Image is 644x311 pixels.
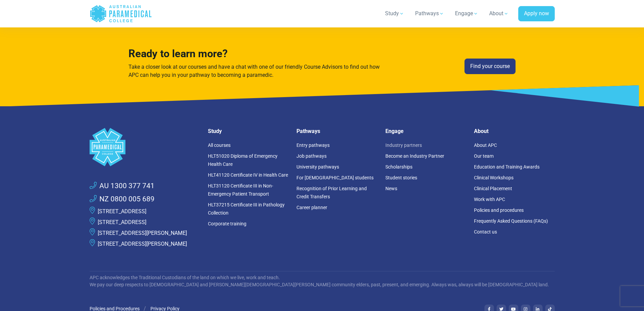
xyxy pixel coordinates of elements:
[98,208,146,215] a: [STREET_ADDRESS]
[98,230,187,236] a: [STREET_ADDRESS][PERSON_NAME]
[128,48,384,60] h3: Ready to learn more?
[385,153,444,159] a: Become an Industry Partner
[208,221,246,226] a: Corporate training
[385,142,422,148] a: Industry partners
[208,172,288,178] a: HLT41120 Certificate IV in Health Care
[474,218,548,224] a: Frequently Asked Questions (FAQs)
[474,197,505,202] a: Work with APC
[90,181,154,192] a: AU 1300 377 741
[208,142,231,148] a: All courses
[296,153,327,159] a: Job pathways
[474,153,494,159] a: Our team
[90,274,555,288] p: APC acknowledges the Traditional Custodians of the land on which we live, work and teach. We pay ...
[474,142,497,148] a: About APC
[474,229,497,235] a: Contact us
[474,175,514,180] a: Clinical Workshops
[208,153,278,167] a: HLT51020 Diploma of Emergency Health Care
[90,194,154,205] a: NZ 0800 005 689
[208,202,285,216] a: HLT37215 Certificate III in Pathology Collection
[385,164,412,170] a: Scholarships
[385,175,417,180] a: Student stories
[296,175,374,180] a: For [DEMOGRAPHIC_DATA] students
[474,207,524,213] a: Policies and procedures
[296,186,367,199] a: Recognition of Prior Learning and Credit Transfers
[296,128,377,134] h5: Pathways
[90,128,200,166] a: Space
[474,186,512,191] a: Clinical Placement
[385,186,397,191] a: News
[128,63,384,79] p: Take a closer look at our courses and have a chat with one of our friendly Course Advisors to fin...
[296,205,327,210] a: Career planner
[474,128,555,134] h5: About
[208,183,273,197] a: HLT31120 Certificate III in Non-Emergency Patient Transport
[98,219,146,225] a: [STREET_ADDRESS]
[208,128,289,134] h5: Study
[296,164,339,170] a: University pathways
[296,142,330,148] a: Entry pathways
[385,128,466,134] h5: Engage
[464,59,516,74] a: Find your course
[474,164,540,170] a: Education and Training Awards
[98,241,187,247] a: [STREET_ADDRESS][PERSON_NAME]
